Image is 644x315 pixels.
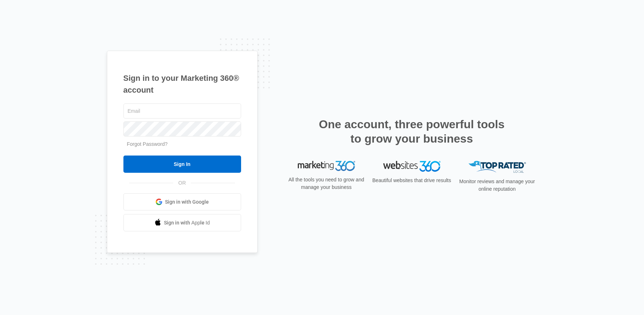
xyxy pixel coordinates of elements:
img: Top Rated Local [469,161,526,173]
p: Monitor reviews and manage your online reputation [457,178,537,193]
h1: Sign in to your Marketing 360® account [123,72,241,96]
span: OR [173,179,191,187]
h2: One account, three powerful tools to grow your business [317,117,507,146]
a: Forgot Password? [127,141,168,147]
p: All the tools you need to grow and manage your business [286,176,367,191]
img: Marketing 360 [298,161,355,171]
input: Sign In [123,156,241,173]
span: Sign in with Apple Id [164,219,210,227]
img: Websites 360 [383,161,441,171]
a: Sign in with Apple Id [123,214,241,231]
p: Beautiful websites that drive results [372,177,452,184]
span: Sign in with Google [165,198,209,206]
input: Email [123,103,241,119]
a: Sign in with Google [123,193,241,210]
